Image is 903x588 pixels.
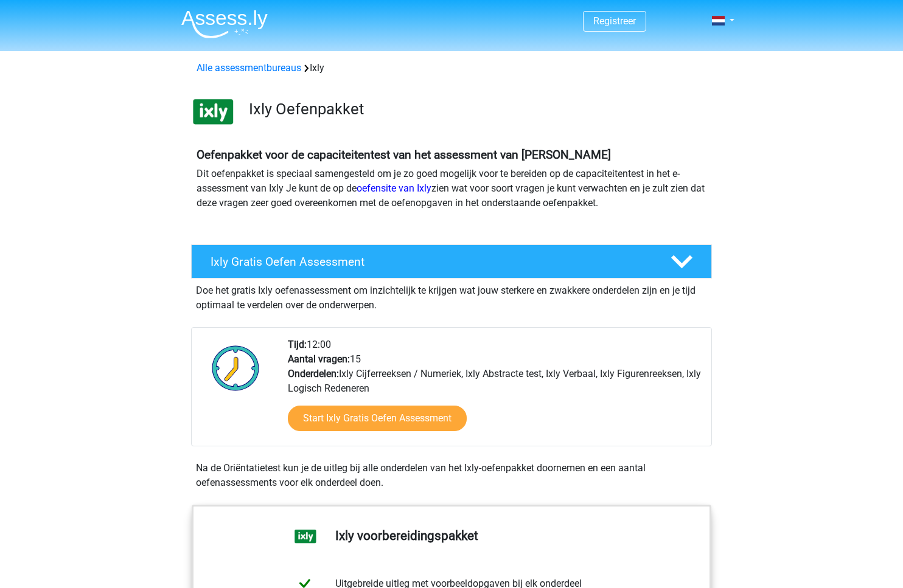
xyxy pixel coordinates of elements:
div: Ixly [192,61,711,75]
b: Onderdelen: [288,368,339,379]
a: oefensite van Ixly [357,182,431,194]
img: Klok [205,337,267,398]
b: Tijd: [288,339,307,350]
div: Doe het gratis Ixly oefenassessment om inzichtelijk te krijgen wat jouw sterkere en zwakkere onde... [191,278,712,313]
img: ixly.png [192,90,235,133]
b: Oefenpakket voor de capaciteitentest van het assessment van [PERSON_NAME] [197,148,611,162]
a: Registreer [593,15,636,27]
h4: Ixly Gratis Oefen Assessment [211,255,651,269]
div: Na de Oriëntatietest kun je de uitleg bij alle onderdelen van het Ixly-oefenpakket doornemen en e... [191,461,712,490]
a: Alle assessmentbureaus [197,62,301,74]
h3: Ixly Oefenpakket [249,100,702,119]
p: Dit oefenpakket is speciaal samengesteld om je zo goed mogelijk voor te bereiden op de capaciteit... [197,167,706,210]
b: Aantal vragen: [288,353,350,365]
a: Ixly Gratis Oefen Assessment [186,244,717,278]
div: 12:00 15 Ixly Cijferreeksen / Numeriek, Ixly Abstracte test, Ixly Verbaal, Ixly Figurenreeksen, I... [279,337,711,446]
img: Assessly [181,10,268,38]
a: Start Ixly Gratis Oefen Assessment [288,406,467,431]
